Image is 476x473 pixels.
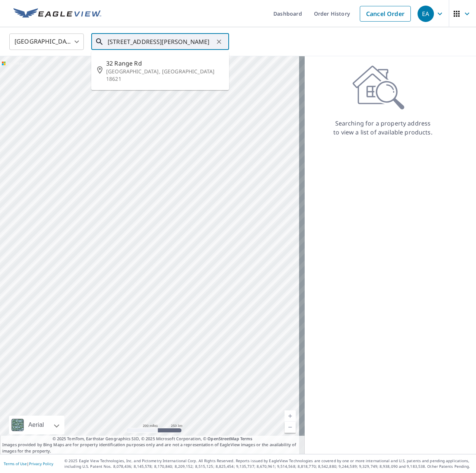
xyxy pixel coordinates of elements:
a: Current Level 5, Zoom In [285,410,296,422]
p: © 2025 Eagle View Technologies, Inc. and Pictometry International Corp. All Rights Reserved. Repo... [64,458,472,469]
a: Cancel Order [360,6,411,22]
a: OpenStreetMap [207,436,239,441]
div: EA [418,6,434,22]
div: [GEOGRAPHIC_DATA] [9,31,84,52]
div: Aerial [26,416,46,434]
div: Aerial [9,416,64,434]
p: | [4,461,53,466]
a: Terms of Use [4,461,27,466]
a: Terms [240,436,253,441]
button: Clear [214,36,224,47]
a: Privacy Policy [29,461,53,466]
input: Search by address or latitude-longitude [108,31,214,52]
p: Searching for a property address to view a list of available products. [333,119,433,137]
a: Current Level 5, Zoom Out [285,422,296,433]
img: EV Logo [13,8,101,19]
span: 32 Range Rd [106,59,223,68]
p: [GEOGRAPHIC_DATA], [GEOGRAPHIC_DATA] 18621 [106,68,223,83]
span: © 2025 TomTom, Earthstar Geographics SIO, © 2025 Microsoft Corporation, © [53,436,253,442]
